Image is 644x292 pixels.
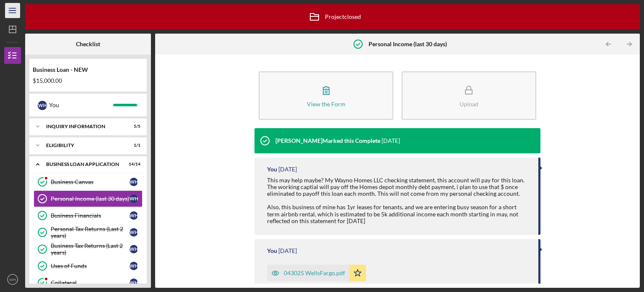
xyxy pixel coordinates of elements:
div: View the Form [307,101,345,107]
div: 043025 WellsFargo.pdf [284,270,345,276]
div: Uses of Funds [51,263,130,269]
button: WH [4,271,21,288]
div: BUSINESS LOAN APPLICATION [46,162,119,167]
div: W H [130,211,138,220]
div: W H [130,245,138,253]
div: W H [130,279,138,287]
button: View the Form [259,71,393,120]
button: 043025 WellsFargo.pdf [267,265,366,281]
div: Personal Income (last 30 days) [51,195,130,202]
a: Business CanvasWH [34,174,143,190]
div: Upload [460,101,478,107]
div: 5 / 5 [125,124,140,129]
div: $15,000.00 [33,77,143,84]
a: CollateralWH [34,274,143,291]
div: Business Tax Returns (Last 2 years) [51,242,130,256]
text: WH [9,277,16,282]
time: 2025-05-12 16:17 [382,137,400,144]
b: Checklist [76,41,100,47]
div: Business Loan - NEW [33,66,143,73]
a: Business FinancialsWH [34,207,143,224]
div: You [267,247,277,254]
div: 1 / 1 [125,143,140,148]
div: Collateral [51,279,130,286]
div: INQUIRY INFORMATION [46,124,119,129]
div: ELIGIBILITY [46,143,119,148]
div: W H [38,101,47,110]
a: Uses of FundsWH [34,258,143,274]
div: Business Canvas [51,179,130,185]
div: W H [130,228,138,237]
time: 2025-05-12 16:08 [278,166,297,173]
time: 2025-05-12 16:06 [278,247,297,254]
div: W H [130,262,138,270]
a: Personal Tax Returns (Last 2 years)WH [34,224,143,241]
div: Business Financials [51,212,130,219]
div: W H [130,195,138,203]
div: Personal Tax Returns (Last 2 years) [51,226,130,239]
div: You [49,98,113,112]
div: W H [130,178,138,186]
div: [PERSON_NAME] Marked this Complete [275,137,380,144]
div: You [267,166,277,173]
div: 14 / 14 [125,162,140,167]
a: Business Tax Returns (Last 2 years)WH [34,241,143,258]
button: Upload [402,71,536,120]
b: Personal Income (last 30 days) [369,41,447,47]
div: This may help maybe? My Wayno Homes LLC checking statement, this account will pay for this loan. ... [267,177,530,224]
div: Project closed [304,6,361,27]
a: Personal Income (last 30 days)WH [34,190,143,207]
